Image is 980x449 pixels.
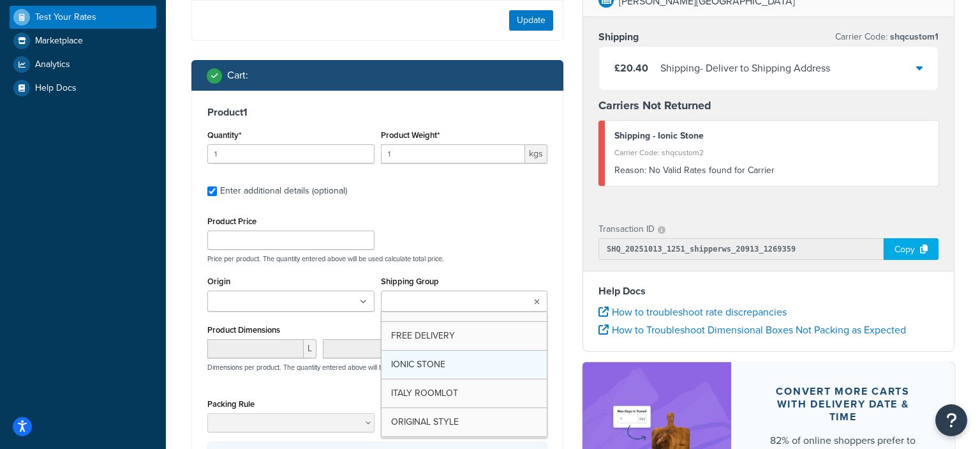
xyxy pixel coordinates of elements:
[598,284,939,299] h4: Help Docs
[614,144,929,162] div: Carrier Code: shqcustom2
[35,59,70,70] span: Analytics
[10,77,156,100] a: Help Docs
[10,29,156,52] a: Marketplace
[204,363,471,372] p: Dimensions per product. The quantity entered above will be used calculate total volume.
[391,386,458,400] span: ITALY ROOMLOT
[220,182,347,200] div: Enter additional details (optional)
[598,323,906,337] a: How to Troubleshoot Dimensional Boxes Not Packing as Expected
[935,404,967,436] button: Open Resource Center
[391,415,459,429] span: ORIGINAL STYLE
[598,97,711,114] strong: Carriers Not Returned
[660,59,830,77] div: Shipping - Deliver to Shipping Address
[227,70,248,81] h2: Cart :
[391,329,455,342] span: FREE DELIVERY
[614,61,648,75] span: £20.40
[207,399,255,409] label: Packing Rule
[614,127,929,145] div: Shipping - Ionic Stone
[614,162,929,179] div: No Valid Rates found for Carrier
[509,10,553,31] button: Update
[382,351,547,379] a: IONIC STONE
[884,238,939,260] div: Copy
[207,277,230,286] label: Origin
[381,144,526,164] input: 0.00
[204,254,551,263] p: Price per product. The quantity entered above will be used calculate total price.
[381,130,440,140] label: Product Weight*
[207,106,547,119] h3: Product 1
[382,379,547,407] a: ITALY ROOMLOT
[525,144,547,164] span: kgs
[391,358,445,371] span: IONIC STONE
[382,408,547,436] a: ORIGINAL STYLE
[304,339,316,358] span: L
[207,217,256,226] label: Product Price
[207,130,241,140] label: Quantity*
[207,186,217,196] input: Enter additional details (optional)
[381,277,439,286] label: Shipping Group
[35,83,77,94] span: Help Docs
[10,53,156,76] a: Analytics
[382,322,547,350] a: FREE DELIVERY
[207,325,280,335] label: Product Dimensions
[35,36,83,47] span: Marketplace
[614,164,646,177] span: Reason:
[207,144,375,164] input: 0
[35,12,96,23] span: Test Your Rates
[887,30,939,43] span: shqcustom1
[598,305,787,319] a: How to troubleshoot rate discrepancies
[10,6,156,29] a: Test Your Rates
[598,220,655,238] p: Transaction ID
[598,31,639,43] h3: Shipping
[762,385,924,423] div: Convert more carts with delivery date & time
[835,28,939,46] p: Carrier Code:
